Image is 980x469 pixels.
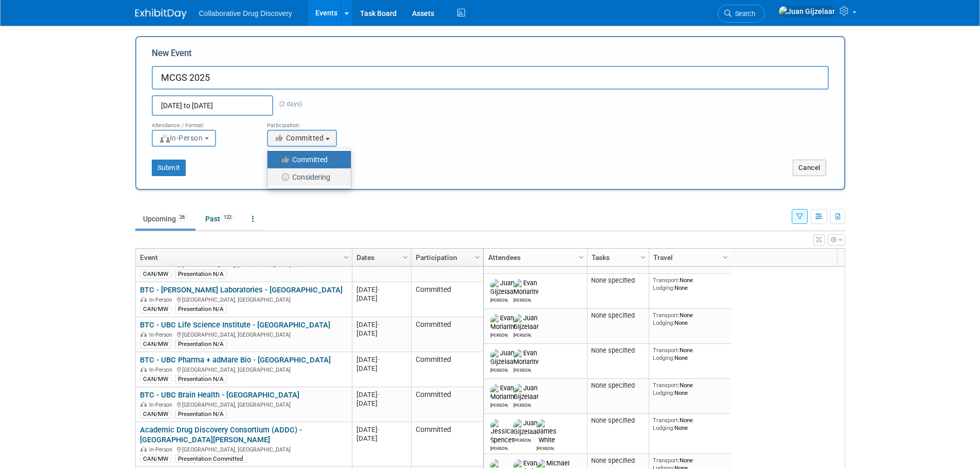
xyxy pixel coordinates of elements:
div: CAN/MW [140,375,171,383]
a: BTC - [PERSON_NAME] Laboratories - [GEOGRAPHIC_DATA] [140,285,343,294]
div: [DATE] [357,329,406,338]
a: Column Settings [341,249,352,264]
img: Evan Moriarity [490,314,515,331]
a: Travel [653,249,724,266]
div: None specified [591,276,645,285]
span: (2 days) [273,100,302,108]
span: Committed [274,134,324,142]
div: Presentation N/A [175,305,227,313]
span: In-Person [149,332,175,338]
div: [GEOGRAPHIC_DATA], [GEOGRAPHIC_DATA] [140,400,347,409]
img: Evan Moriarity [513,279,539,296]
div: [DATE] [357,434,406,443]
span: - [378,286,380,293]
div: Attendance / Format: [152,116,252,129]
div: None specified [591,457,645,465]
div: [GEOGRAPHIC_DATA], [GEOGRAPHIC_DATA] [140,330,347,339]
div: None None [653,381,727,396]
span: Column Settings [639,253,647,262]
img: In-Person Event [140,367,147,372]
img: Evan Moriarity [490,384,515,401]
span: Collaborative Drug Discovery [199,9,292,18]
div: [DATE] [357,425,406,434]
div: Presentation N/A [175,410,227,418]
img: In-Person Event [140,297,147,302]
span: Transport: [653,346,680,354]
div: None specified [591,311,645,320]
span: In-Person [149,402,175,408]
td: Committed [411,387,483,422]
input: Start Date - End Date [152,95,273,116]
a: Column Settings [720,249,731,264]
div: [DATE] [357,355,406,364]
a: Tasks [592,249,642,266]
img: Juan Gijzelaar [513,419,539,436]
input: Name of Trade Show / Conference [152,66,829,90]
div: None None [653,276,727,291]
button: In-Person [152,130,216,147]
div: Juan Gijzelaar [513,436,531,443]
button: Cancel [793,160,826,176]
span: Transport: [653,416,680,424]
img: Juan Gijzelaar [778,6,835,17]
div: Presentation N/A [175,375,227,383]
div: Evan Moriarity [490,401,508,408]
div: None specified [591,346,645,355]
td: Committed [411,317,483,352]
span: Column Settings [577,253,585,262]
span: Transport: [653,457,680,464]
div: None specified [591,416,645,425]
span: Lodging: [653,284,674,291]
span: 122 [221,214,235,221]
a: Event [140,249,345,266]
div: [DATE] [357,285,406,294]
a: BTC - UBC Brain Health - [GEOGRAPHIC_DATA] [140,390,299,399]
div: Juan Gijzelaar [490,366,508,373]
label: Considering [273,170,341,184]
span: - [378,321,380,328]
a: Upcoming26 [135,209,195,229]
span: In-Person [149,297,175,303]
img: James White [537,419,557,444]
img: In-Person Event [140,332,147,337]
img: Juan Gijzelaar [490,349,515,366]
div: CAN/MW [140,455,171,463]
div: CAN/MW [140,305,171,313]
label: Committed [273,153,341,166]
div: [DATE] [357,390,406,399]
a: Column Settings [400,249,411,264]
div: [GEOGRAPHIC_DATA], [GEOGRAPHIC_DATA] [140,445,347,454]
img: In-Person Event [140,402,147,407]
span: Column Settings [342,253,350,262]
span: Transport: [653,276,680,284]
div: [GEOGRAPHIC_DATA], [GEOGRAPHIC_DATA] [140,295,347,304]
div: CAN/MW [140,270,171,278]
div: Evan Moriarity [513,366,531,373]
label: New Event [152,47,192,63]
span: In-Person [149,367,175,373]
span: Search [732,10,755,18]
img: Juan Gijzelaar [490,279,515,296]
div: [DATE] [357,399,406,408]
div: CAN/MW [140,410,171,418]
span: Lodging: [653,319,674,326]
div: Jessica Spencer [490,444,508,451]
img: Jessica Spencer [490,419,514,444]
span: Column Settings [473,253,482,262]
span: Transport: [653,311,680,319]
a: Participation [416,249,476,266]
div: James White [537,444,555,451]
a: Attendees [488,249,580,266]
span: - [378,426,380,433]
a: Column Settings [576,249,587,264]
img: Juan Gijzelaar [513,314,539,331]
td: Committed [411,422,483,466]
div: Presentation N/A [175,340,227,348]
span: Lodging: [653,424,674,431]
span: 26 [176,214,188,221]
div: None specified [591,381,645,390]
td: Committed [411,352,483,387]
div: None None [653,346,727,361]
div: None None [653,311,727,326]
div: [DATE] [357,294,406,303]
